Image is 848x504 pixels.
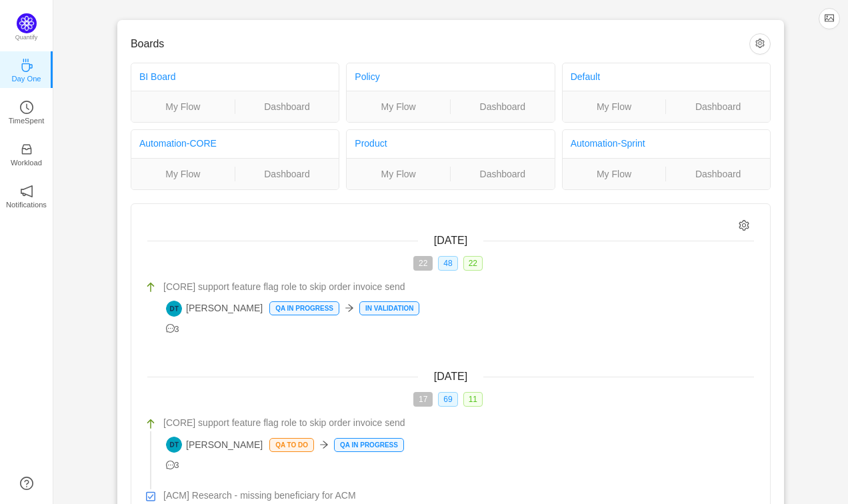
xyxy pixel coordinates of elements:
a: icon: inboxWorkload [20,147,33,160]
span: [PERSON_NAME] [166,301,263,317]
a: My Flow [131,99,235,114]
p: QA In Progress [270,302,339,315]
a: Automation-CORE [139,138,217,149]
a: [CORE] support feature flag role to skip order invoice send [163,280,754,294]
span: 17 [413,392,433,407]
span: [CORE] support feature flag role to skip order invoice send [163,280,405,294]
i: icon: inbox [20,143,33,156]
p: In Validation [360,302,419,315]
p: Notifications [6,199,47,211]
a: Product [355,138,387,149]
span: [CORE] support feature flag role to skip order invoice send [163,416,405,430]
span: 3 [166,325,179,334]
span: [DATE] [434,371,467,382]
p: QA To Do [270,439,313,451]
span: 3 [166,461,179,470]
i: icon: arrow-right [345,303,354,313]
a: Default [571,71,600,82]
a: Automation-Sprint [571,138,645,149]
p: Day One [11,73,41,85]
a: My Flow [563,167,666,181]
a: Dashboard [451,167,555,181]
img: Quantify [17,13,37,33]
a: BI Board [139,71,175,82]
span: 11 [463,392,483,407]
i: icon: message [166,461,175,469]
a: icon: clock-circleTimeSpent [20,105,33,118]
span: 22 [413,256,433,271]
span: [PERSON_NAME] [166,437,263,453]
a: My Flow [563,99,666,114]
i: icon: arrow-right [319,440,329,449]
a: Dashboard [451,99,555,114]
a: Dashboard [666,99,770,114]
span: 69 [438,392,457,407]
img: DT [166,437,182,453]
button: icon: setting [749,33,771,55]
a: Dashboard [235,167,339,181]
span: [ACM] Research - missing beneficiary for ACM [163,489,356,503]
img: DT [166,301,182,317]
span: 22 [463,256,483,271]
h3: Boards [131,37,749,51]
button: icon: picture [819,8,840,29]
a: Policy [355,71,379,82]
i: icon: clock-circle [20,101,33,114]
p: Workload [11,157,42,169]
p: QA In Progress [335,439,403,451]
a: [CORE] support feature flag role to skip order invoice send [163,416,754,430]
a: Dashboard [666,167,770,181]
a: icon: notificationNotifications [20,189,33,202]
i: icon: message [166,324,175,333]
span: 48 [438,256,457,271]
a: [ACM] Research - missing beneficiary for ACM [163,489,754,503]
a: icon: coffeeDay One [20,63,33,76]
a: My Flow [347,167,450,181]
p: Quantify [15,33,38,43]
i: icon: notification [20,185,33,198]
a: My Flow [347,99,450,114]
i: icon: coffee [20,59,33,72]
a: icon: question-circle [20,477,33,490]
a: My Flow [131,167,235,181]
a: Dashboard [235,99,339,114]
p: TimeSpent [9,115,45,127]
span: [DATE] [434,235,467,246]
i: icon: setting [739,220,750,231]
